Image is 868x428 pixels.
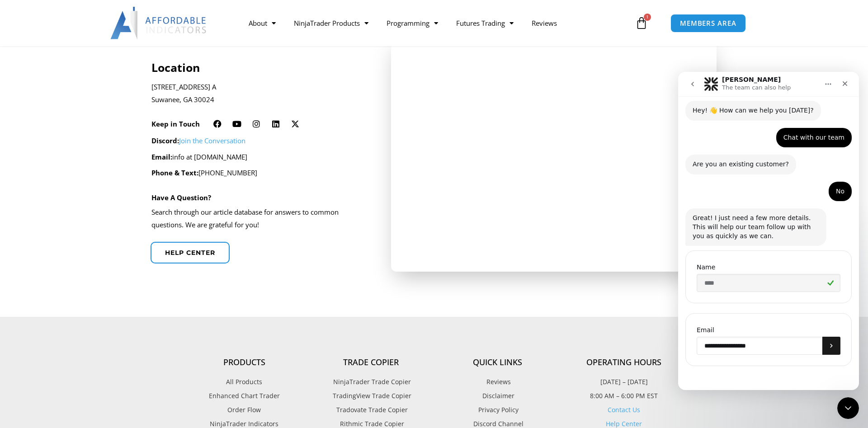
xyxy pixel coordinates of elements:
[480,390,514,402] span: Disclaimer
[307,376,434,388] a: NinjaTrader Trade Copier
[181,390,307,402] a: Enhanced Chart Trader
[181,357,307,367] h4: Products
[622,10,661,36] a: 1
[165,249,215,256] span: Help center
[484,376,511,388] span: Reviews
[307,404,434,416] a: Tradovate Trade Copier
[561,390,687,402] p: 8:00 AM – 6:00 PM EST
[151,193,211,202] h4: Have A Question?
[606,419,642,428] a: Help Center
[151,136,179,145] strong: Discord:
[151,151,367,164] p: info at [DOMAIN_NAME]
[227,404,261,416] span: Order Flow
[561,376,687,388] p: [DATE] – [DATE]
[151,167,367,179] p: [PHONE_NUMBER]
[330,390,411,402] span: TradingView Trade Copier
[670,14,746,33] a: MEMBERS AREA
[285,13,377,33] a: NinjaTrader Products
[434,376,561,388] a: Reviews
[307,390,434,402] a: TradingView Trade Copier
[434,390,561,402] a: Disclaimer
[240,13,285,33] a: About
[837,397,859,419] iframe: Intercom live chat
[476,404,519,416] span: Privacy Policy
[110,7,208,39] img: LogoAI | Affordable Indicators – NinjaTrader
[151,206,367,231] p: Search through our article database for answers to common questions. We are grateful for you!
[151,81,367,106] p: [STREET_ADDRESS] A Suwanee, GA 30024
[181,376,307,388] a: All Products
[151,120,200,128] h6: Keep in Touch
[209,390,280,402] span: Enhanced Chart Trader
[307,357,434,367] h4: Trade Copier
[377,13,447,33] a: Programming
[151,168,198,177] strong: Phone & Text:
[447,13,523,33] a: Futures Trading
[434,404,561,416] a: Privacy Policy
[151,242,230,263] a: Help center
[179,136,245,145] a: Join the Conversation
[434,357,561,367] h4: Quick Links
[331,376,411,388] span: NinjaTrader Trade Copier
[608,405,640,414] a: Contact Us
[680,20,736,27] span: MEMBERS AREA
[405,60,703,250] iframe: Affordable Indicators, Inc.
[226,376,262,388] span: All Products
[561,357,687,367] h4: Operating Hours
[523,13,566,33] a: Reviews
[678,72,859,390] iframe: Intercom live chat
[181,404,307,416] a: Order Flow
[151,152,172,161] strong: Email:
[240,13,633,33] nav: Menu
[151,61,367,74] h4: Location
[334,404,408,416] span: Tradovate Trade Copier
[644,14,651,21] span: 1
